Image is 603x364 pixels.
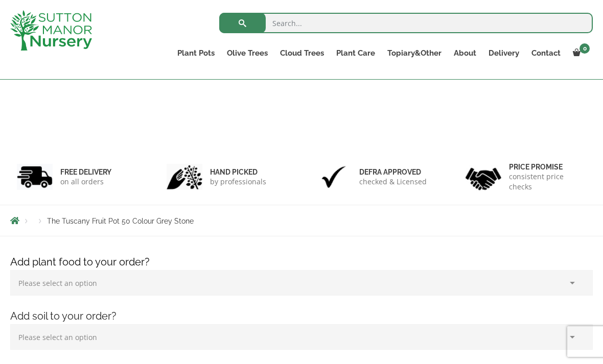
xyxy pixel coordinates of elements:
[210,167,266,177] h6: hand picked
[274,46,330,60] a: Cloud Trees
[3,254,600,270] h4: Add plant food to your order?
[10,10,92,51] img: logo
[219,13,593,33] input: Search...
[316,164,352,190] img: 3.jpg
[359,167,427,177] h6: Defra approved
[567,46,593,60] a: 0
[448,46,482,60] a: About
[171,46,221,60] a: Plant Pots
[330,46,381,60] a: Plant Care
[167,164,202,190] img: 2.jpg
[509,162,587,172] h6: Price promise
[359,177,427,187] p: checked & Licensed
[381,46,448,60] a: Topiary&Other
[221,46,274,60] a: Olive Trees
[525,46,567,60] a: Contact
[60,177,111,187] p: on all orders
[47,217,194,225] span: The Tuscany Fruit Pot 50 Colour Grey Stone
[210,177,266,187] p: by professionals
[10,216,593,225] nav: Breadcrumbs
[579,43,590,54] span: 0
[482,46,525,60] a: Delivery
[60,167,111,177] h6: FREE DELIVERY
[466,161,501,192] img: 4.jpg
[509,172,587,192] p: consistent price checks
[17,164,53,190] img: 1.jpg
[3,308,600,324] h4: Add soil to your order?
